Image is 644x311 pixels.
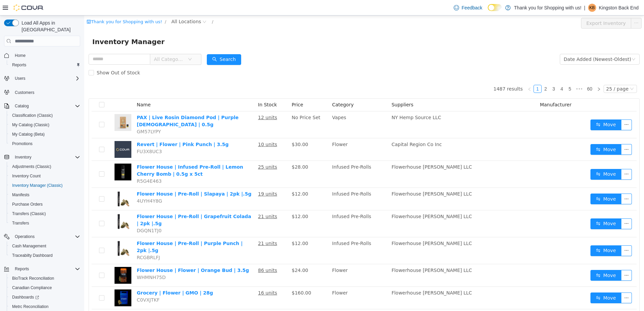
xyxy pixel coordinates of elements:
span: WHMNH75D [53,259,82,265]
img: Grocery | Flower | GMO | 28g hero shot [30,274,47,291]
span: Metrc Reconciliation [12,304,49,309]
span: $160.00 [207,275,227,280]
button: Inventory [12,153,34,161]
span: Flowerhouse [PERSON_NAME] LLC [307,225,388,231]
button: Users [1,74,83,83]
u: 12 units [174,99,193,105]
i: icon: down [547,42,551,46]
button: icon: searchSearch [123,39,157,49]
li: 3 [465,69,474,77]
button: icon: swapMove [506,178,537,189]
span: Manifests [12,192,29,198]
a: 3 [466,70,473,77]
span: Traceabilty Dashboard [9,251,80,260]
a: Grocery | Flower | GMO | 28g [53,275,129,280]
button: icon: ellipsis [537,104,548,115]
span: Transfers [12,220,29,226]
a: Revert | Flower | Pink Punch | 3.5g [53,126,144,132]
span: Dashboards [12,295,39,300]
span: $24.00 [207,252,224,257]
span: Home [15,53,26,58]
span: Show Out of Stock [10,55,59,60]
span: No Price Set [207,99,236,105]
li: Previous Page [441,69,449,77]
a: 1 [450,70,457,77]
a: Flower House | Infused Pre-Roll | Lemon Cherry Bomb | 0.5g x 5ct [53,149,159,161]
a: Adjustments (Classic) [9,163,54,171]
td: Infused Pre-Rolls [245,222,304,249]
span: Flowerhouse [PERSON_NAME] LLC [307,176,388,181]
span: BioTrack Reconciliation [9,274,80,282]
button: icon: swapMove [506,153,537,164]
a: Transfers [9,219,32,227]
span: Adjustments (Classic) [12,164,51,169]
span: Purchase Orders [9,200,80,208]
button: Reports [7,60,83,70]
button: icon: ellipsis [537,203,548,214]
a: Classification (Classic) [9,111,56,119]
button: Manifests [7,190,83,200]
span: Reports [12,62,26,68]
button: icon: swapMove [506,277,537,288]
u: 19 units [174,176,193,181]
span: Feedback [462,4,482,11]
td: Flower [245,271,304,294]
span: Flowerhouse [PERSON_NAME] LLC [307,149,388,154]
span: Reports [9,61,80,69]
span: My Catalog (Beta) [12,132,45,137]
li: 60 [501,69,511,77]
img: Revert | Flower | Pink Punch | 3.5g placeholder [30,126,47,142]
button: icon: ellipsis [537,277,548,288]
button: Inventory Manager (Classic) [7,181,83,190]
button: Inventory Count [7,171,83,181]
span: Manifests [9,191,80,199]
i: icon: shop [2,4,7,8]
td: Flower [245,249,304,271]
span: Operations [15,234,35,239]
img: Flower House | Infused Pre-Roll | Lemon Cherry Bomb | 0.5g x 5ct hero shot [30,148,47,165]
a: Dashboards [9,293,42,301]
input: Dark Mode [488,4,502,11]
p: Thank you for Shopping with us! [514,4,581,12]
i: icon: down [546,71,550,76]
li: 5 [482,69,490,77]
button: Adjustments (Classic) [7,162,83,171]
img: Flower House | Pre-Roll | Slapaya | 2pk |.5g hero shot [30,175,47,192]
p: Kingston Back End [599,4,639,12]
a: Promotions [9,140,35,148]
span: Transfers (Classic) [9,210,80,218]
li: 2 [457,69,465,77]
button: Inventory [1,152,83,162]
button: My Catalog (Classic) [7,120,83,130]
a: My Catalog (Beta) [9,130,47,138]
button: BioTrack Reconciliation [7,274,83,283]
li: 1487 results [409,69,439,77]
span: ••• [490,69,501,77]
button: Customers [1,87,83,97]
span: Reports [15,266,29,272]
td: Infused Pre-Rolls [245,145,304,172]
div: 25 / page [522,70,544,77]
span: Classification (Classic) [9,111,80,119]
button: Export Inventory [497,2,547,13]
button: Catalog [1,101,83,111]
span: Flowerhouse [PERSON_NAME] LLC [307,252,388,257]
span: NY Hemp Source LLC [307,99,357,105]
li: 4 [474,69,482,77]
button: Transfers [7,218,83,228]
button: icon: swapMove [506,254,537,265]
u: 86 units [174,252,193,257]
a: Transfers (Classic) [9,210,49,218]
a: Metrc Reconciliation [9,303,51,311]
img: Cova [13,4,44,11]
span: All Categories [70,40,100,47]
a: Traceabilty Dashboard [9,251,55,260]
td: Infused Pre-Rolls [245,172,304,195]
span: Transfers (Classic) [12,211,46,216]
a: 2 [458,70,465,77]
a: BioTrack Reconciliation [9,274,57,282]
span: GM57LYPY [53,113,77,119]
button: icon: ellipsis [537,153,548,164]
u: 21 units [174,198,193,204]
